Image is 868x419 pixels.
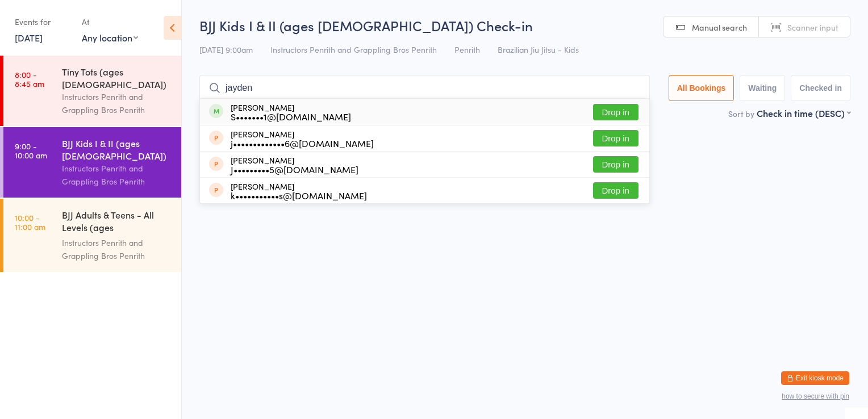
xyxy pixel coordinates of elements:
[593,130,639,146] button: Drop in
[62,236,172,262] div: Instructors Penrith and Grappling Bros Penrith
[15,31,43,44] a: [DATE]
[3,56,181,126] a: 8:00 -8:45 amTiny Tots (ages [DEMOGRAPHIC_DATA])Instructors Penrith and Grappling Bros Penrith
[3,127,181,198] a: 9:00 -10:00 amBJJ Kids I & II (ages [DEMOGRAPHIC_DATA])Instructors Penrith and Grappling Bros Pen...
[231,156,358,174] div: [PERSON_NAME]
[231,139,374,148] div: j•••••••••••••6@[DOMAIN_NAME]
[199,16,850,35] h2: BJJ Kids I & II (ages [DEMOGRAPHIC_DATA]) Check-in
[757,107,850,119] div: Check in time (DESC)
[787,22,838,33] span: Scanner input
[231,165,358,174] div: J•••••••••5@[DOMAIN_NAME]
[593,156,639,173] button: Drop in
[3,199,181,272] a: 10:00 -11:00 amBJJ Adults & Teens - All Levels (ages [DEMOGRAPHIC_DATA]+)Instructors Penrith and ...
[199,44,253,55] span: [DATE] 9:00am
[593,182,639,199] button: Drop in
[498,44,579,55] span: Brazilian Jiu Jitsu - Kids
[62,162,172,188] div: Instructors Penrith and Grappling Bros Penrith
[231,191,367,200] div: k•••••••••••s@[DOMAIN_NAME]
[781,371,849,385] button: Exit kiosk mode
[62,137,172,162] div: BJJ Kids I & II (ages [DEMOGRAPHIC_DATA])
[231,103,351,121] div: [PERSON_NAME]
[199,75,650,101] input: Search
[740,75,785,101] button: Waiting
[593,104,639,120] button: Drop in
[231,129,374,148] div: [PERSON_NAME]
[791,75,850,101] button: Checked in
[15,70,44,88] time: 8:00 - 8:45 am
[454,44,480,55] span: Penrith
[728,108,754,119] label: Sort by
[669,75,735,101] button: All Bookings
[15,141,47,160] time: 9:00 - 10:00 am
[62,90,172,116] div: Instructors Penrith and Grappling Bros Penrith
[15,213,45,231] time: 10:00 - 11:00 am
[15,12,70,31] div: Events for
[82,31,138,44] div: Any location
[782,392,849,400] button: how to secure with pin
[231,112,351,121] div: S•••••••1@[DOMAIN_NAME]
[270,44,437,55] span: Instructors Penrith and Grappling Bros Penrith
[82,12,138,31] div: At
[62,208,172,236] div: BJJ Adults & Teens - All Levels (ages [DEMOGRAPHIC_DATA]+)
[62,65,172,90] div: Tiny Tots (ages [DEMOGRAPHIC_DATA])
[231,182,367,200] div: [PERSON_NAME]
[692,22,747,33] span: Manual search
